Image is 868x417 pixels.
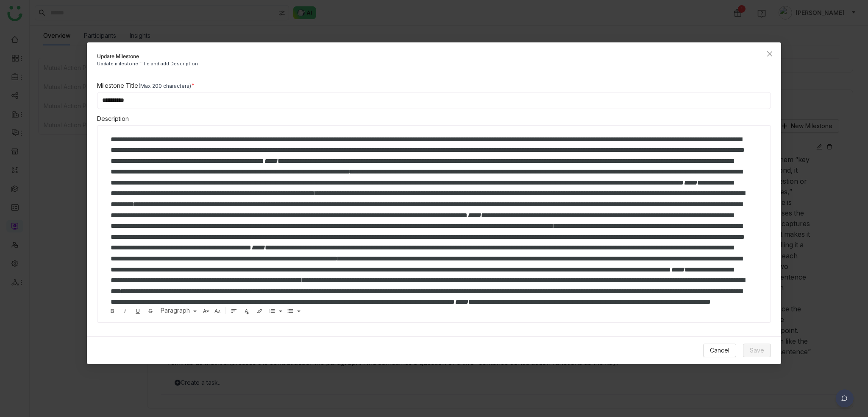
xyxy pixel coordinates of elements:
[295,305,301,316] button: Unordered List
[145,305,156,316] button: Strikethrough (Ctrl+S)
[97,81,771,90] div: Milestone Title
[199,305,210,316] button: Font Family
[276,305,283,316] button: Ordered List
[834,389,855,411] img: dsr-chat-floating.svg
[212,305,223,316] button: Font Size
[285,305,296,316] button: Unordered List
[97,114,771,123] div: Description
[241,305,252,316] button: Text Color
[132,305,143,316] button: Underline (Ctrl+U)
[743,344,771,357] button: Save
[758,42,781,65] button: Close
[703,344,736,357] button: Cancel
[158,305,198,316] button: Paragraph
[97,60,771,67] div: Update milestone Title and add Description
[228,305,239,316] button: Align
[159,307,193,314] span: Paragraph
[710,346,729,355] span: Cancel
[97,53,771,60] div: Update Milestone
[267,305,278,316] button: Ordered List
[138,83,191,89] span: (Max 200 characters)
[107,305,118,316] button: Bold (Ctrl+B)
[254,305,265,316] button: Background Color
[120,305,131,316] button: Italic (Ctrl+I)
